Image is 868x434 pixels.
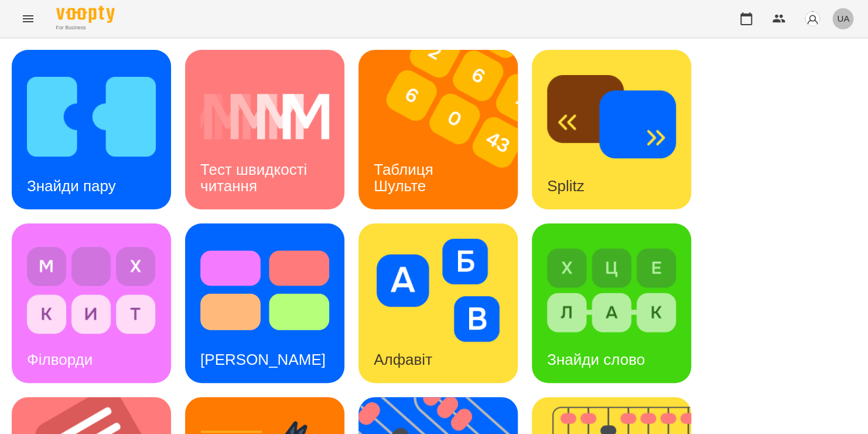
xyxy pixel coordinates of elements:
[12,223,171,383] a: ФілвордиФілворди
[358,50,532,209] img: Таблиця Шульте
[200,351,326,368] h3: [PERSON_NAME]
[547,239,676,342] img: Знайди слово
[27,239,156,342] img: Філворди
[547,351,645,368] h3: Знайди слово
[832,8,854,29] button: UA
[27,177,116,195] h3: Знайди пару
[27,351,93,368] h3: Філворди
[374,351,432,368] h3: Алфавіт
[547,177,585,195] h3: Splitz
[200,239,329,342] img: Тест Струпа
[185,50,344,209] a: Тест швидкості читанняТест швидкості читання
[532,223,691,383] a: Знайди словоЗнайди слово
[358,223,518,383] a: АлфавітАлфавіт
[56,6,115,23] img: Voopty Logo
[14,5,42,33] button: Menu
[185,223,344,383] a: Тест Струпа[PERSON_NAME]
[200,161,311,194] h3: Тест швидкості читання
[837,12,849,25] span: UA
[804,11,821,27] img: avatar_s.png
[374,239,503,342] img: Алфавіт
[358,50,518,209] a: Таблиця ШультеТаблиця Шульте
[532,50,691,209] a: SplitzSplitz
[547,65,676,168] img: Splitz
[200,65,329,168] img: Тест швидкості читання
[12,50,171,209] a: Знайди паруЗнайди пару
[374,161,438,194] h3: Таблиця Шульте
[56,24,115,32] span: For Business
[27,65,156,168] img: Знайди пару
